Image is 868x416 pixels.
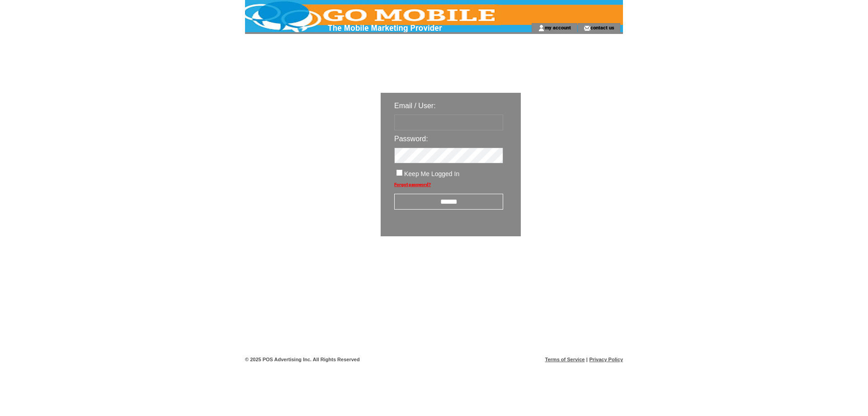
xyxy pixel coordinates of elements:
span: | [586,357,588,362]
a: contact us [590,24,614,30]
span: Password: [394,135,428,143]
span: Keep Me Logged In [404,170,459,177]
span: © 2025 POS Advertising Inc. All Rights Reserved [245,357,360,362]
img: contact_us_icon.gif [584,24,590,32]
a: my account [545,24,571,30]
a: Privacy Policy [589,357,623,362]
img: transparent.png [547,259,592,270]
img: account_icon.gif [538,24,545,32]
a: Forgot password? [394,182,431,187]
a: Terms of Service [545,357,585,362]
span: Email / User: [394,102,436,110]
